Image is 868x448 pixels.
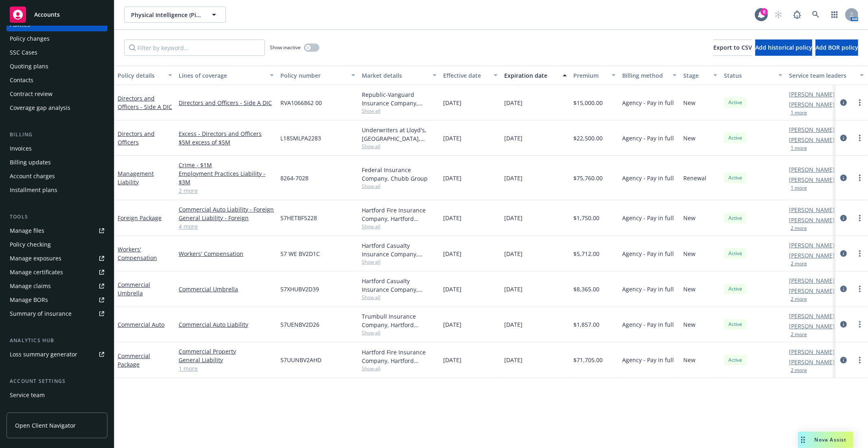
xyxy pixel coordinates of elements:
[7,307,107,320] a: Summary of insurance
[362,71,428,80] div: Market details
[791,226,807,231] button: 2 more
[683,174,706,182] span: Renewal
[789,251,835,260] a: [PERSON_NAME]
[118,214,162,222] a: Foreign Package
[789,216,835,224] a: [PERSON_NAME]
[7,3,107,26] a: Accounts
[504,249,523,258] span: [DATE]
[504,320,523,329] span: [DATE]
[622,174,674,182] span: Agency - Pay in full
[713,44,752,51] span: Export to CSV
[362,126,437,143] div: Underwriters at Lloyd's, [GEOGRAPHIC_DATA], [PERSON_NAME] of [GEOGRAPHIC_DATA], RT Specialty Insu...
[10,87,52,101] div: Contract review
[622,71,668,80] div: Billing method
[280,174,308,182] span: 8264-7028
[789,71,855,80] div: Service team leaders
[816,44,858,51] span: Add BOR policy
[443,320,461,329] span: [DATE]
[118,321,164,328] a: Commercial Auto
[789,358,835,366] a: [PERSON_NAME]
[179,71,265,80] div: Lines of coverage
[839,355,848,365] a: circleInformation
[179,356,274,364] a: General Liability
[839,249,848,258] a: circleInformation
[727,356,743,364] span: Active
[124,7,226,23] button: Physical Intelligence (Pi), Inc.
[7,252,107,265] a: Manage exposures
[7,60,107,73] a: Quoting plans
[362,294,437,301] span: Show all
[727,250,743,257] span: Active
[855,133,865,143] a: more
[280,249,320,258] span: 57 WE BV2D1C
[789,276,835,285] a: [PERSON_NAME]
[362,90,437,107] div: Republic-Vanguard Insurance Company, AmTrust Financial Services
[7,32,107,45] a: Policy changes
[10,46,37,59] div: SSC Cases
[362,365,437,372] span: Show all
[770,7,787,23] a: Start snowing
[622,214,674,222] span: Agency - Pay in full
[179,285,274,293] a: Commercial Umbrella
[789,322,835,330] a: [PERSON_NAME]
[789,90,835,98] a: [PERSON_NAME]
[280,356,321,364] span: 57UUNBV2AHD
[7,142,107,155] a: Invoices
[798,432,808,448] div: Drag to move
[7,402,107,415] a: Sales relationships
[362,206,437,223] div: Hartford Fire Insurance Company, Hartford Insurance Group
[7,266,107,279] a: Manage certificates
[789,312,835,320] a: [PERSON_NAME]
[839,98,848,107] a: circleInformation
[7,156,107,169] a: Billing updates
[791,186,807,190] button: 1 more
[789,125,835,134] a: [PERSON_NAME]
[855,213,865,223] a: more
[10,307,72,320] div: Summary of insurance
[573,98,603,107] span: $15,000.00
[573,71,607,80] div: Premium
[789,7,805,23] a: Report a Bug
[573,320,599,329] span: $1,857.00
[10,184,57,197] div: Installment plans
[855,355,865,365] a: more
[362,258,437,265] span: Show all
[789,286,835,295] a: [PERSON_NAME]
[724,71,774,80] div: Status
[789,347,835,356] a: [PERSON_NAME]
[755,39,812,56] button: Add historical policy
[179,129,274,146] a: Excess - Directors and Officers $5M excess of $5M
[839,284,848,294] a: circleInformation
[280,98,322,107] span: RVA1066862 00
[15,421,76,430] span: Open Client Navigator
[179,169,274,186] a: Employment Practices Liability - $3M
[815,436,847,443] span: Nova Assist
[179,186,274,195] a: 2 more
[501,66,570,85] button: Expiration date
[179,249,274,258] a: Workers' Compensation
[619,66,680,85] button: Billing method
[10,101,70,114] div: Coverage gap analysis
[114,66,175,85] button: Policy details
[855,284,865,294] a: more
[839,173,848,183] a: circleInformation
[727,174,743,181] span: Active
[7,348,107,361] a: Loss summary generator
[7,377,107,385] div: Account settings
[10,60,48,73] div: Quoting plans
[573,134,603,142] span: $22,500.00
[504,285,523,293] span: [DATE]
[7,389,107,402] a: Service team
[10,224,44,237] div: Manage files
[362,241,437,258] div: Hartford Casualty Insurance Company, Hartford Insurance Group
[622,320,674,329] span: Agency - Pay in full
[7,280,107,293] a: Manage claims
[622,285,674,293] span: Agency - Pay in full
[855,98,865,107] a: more
[362,223,437,230] span: Show all
[179,320,274,329] a: Commercial Auto Liability
[573,285,599,293] span: $8,365.00
[7,337,107,345] div: Analytics hub
[791,110,807,115] button: 1 more
[622,356,674,364] span: Agency - Pay in full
